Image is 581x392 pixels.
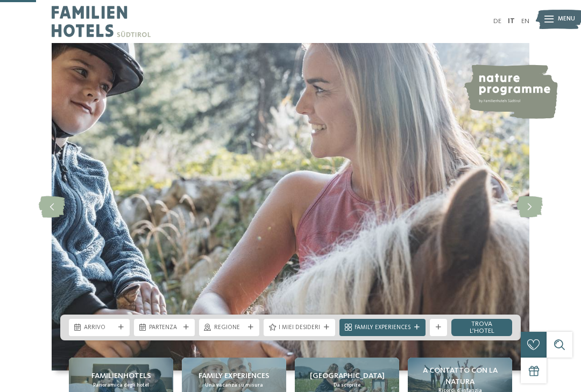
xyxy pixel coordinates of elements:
[91,370,151,381] span: Familienhotels
[214,324,245,332] span: Regione
[508,18,515,25] a: IT
[355,324,410,332] span: Family Experiences
[84,324,115,332] span: Arrivo
[205,382,263,389] span: Una vacanza su misura
[493,18,501,25] a: DE
[199,370,270,381] span: Family experiences
[451,319,512,336] a: trova l’hotel
[521,18,529,25] a: EN
[279,324,320,332] span: I miei desideri
[334,382,360,389] span: Da scoprire
[310,370,385,381] span: [GEOGRAPHIC_DATA]
[463,65,558,119] img: nature programme by Familienhotels Südtirol
[52,43,529,370] img: Family hotel Alto Adige: the happy family places!
[412,365,508,387] span: A contatto con la natura
[93,382,149,389] span: Panoramica degli hotel
[149,324,180,332] span: Partenza
[558,15,575,24] span: Menu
